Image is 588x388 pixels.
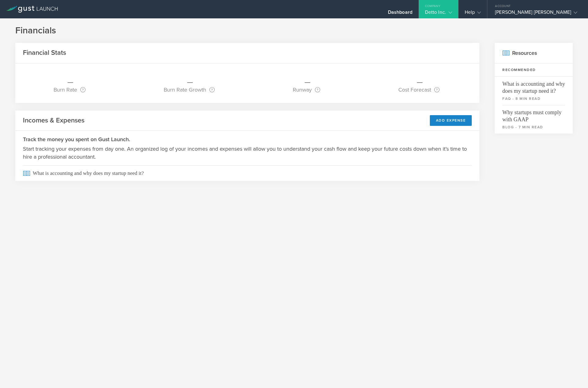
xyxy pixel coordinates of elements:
h1: Financials [15,24,573,37]
h3: Recommended [495,63,573,77]
div: Dashboard [388,9,412,18]
div: _ [54,73,87,86]
small: blog - 7 min read [502,124,565,130]
a: What is accounting and why does my startup need it?FAQ - 8 min read [495,77,573,105]
h3: Track the money you spent on Gust Launch. [23,135,472,143]
span: What is accounting and why does my startup need it? [502,77,565,95]
iframe: Chat Widget [557,359,588,388]
div: Burn Rate Growth [164,86,215,94]
h2: Incomes & Expenses [23,116,84,125]
h2: Resources [495,43,573,63]
span: What is accounting and why does my startup need it? [23,165,472,181]
a: Why startups must comply with GAAPblog - 7 min read [495,105,573,134]
div: _ [164,73,216,86]
span: Why startups must comply with GAAP [502,105,565,123]
div: Runway [293,86,320,94]
small: FAQ - 8 min read [502,96,565,101]
div: Burn Rate [54,86,86,94]
p: Start tracking your expenses from day one. An organized log of your incomes and expenses will all... [23,145,472,161]
div: Help [465,9,481,18]
div: [PERSON_NAME] [PERSON_NAME] [495,9,577,18]
div: _ [398,73,441,86]
a: What is accounting and why does my startup need it? [15,165,479,181]
h2: Financial Stats [23,48,66,57]
div: Cost Forecast [398,86,440,94]
div: Detto Inc. [425,9,452,18]
button: Add Expense [430,115,472,126]
div: _ [293,73,322,86]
